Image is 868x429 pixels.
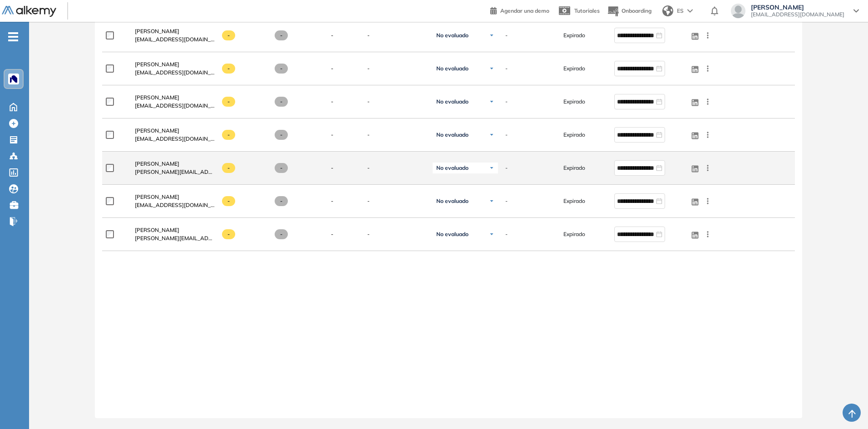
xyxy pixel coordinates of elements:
[2,6,56,17] img: Logo
[275,130,288,140] span: -
[751,11,844,18] span: [EMAIL_ADDRESS][DOMAIN_NAME]
[331,31,333,39] span: -
[331,98,333,106] span: -
[331,197,333,205] span: -
[275,30,288,40] span: -
[135,94,179,101] span: [PERSON_NAME]
[135,60,215,69] a: [PERSON_NAME]
[135,201,215,209] span: [EMAIL_ADDRESS][DOMAIN_NAME]
[436,231,469,238] span: No evaluado
[135,135,215,143] span: [EMAIL_ADDRESS][DOMAIN_NAME]
[563,230,585,238] span: Expirado
[135,227,179,233] span: [PERSON_NAME]
[563,31,585,39] span: Expirado
[436,131,469,138] span: No evaluado
[331,64,333,73] span: -
[574,7,600,14] span: Tutoriales
[135,61,179,68] span: [PERSON_NAME]
[367,230,425,238] span: -
[135,234,215,242] span: [PERSON_NAME][EMAIL_ADDRESS][DOMAIN_NAME]
[135,160,215,168] a: [PERSON_NAME]
[705,324,868,429] iframe: Chat Widget
[751,4,844,11] span: [PERSON_NAME]
[275,97,288,107] span: -
[505,31,508,39] span: -
[687,9,693,13] img: arrow
[367,197,425,205] span: -
[436,164,469,172] span: No evaluado
[489,232,494,237] img: Ícono de flecha
[275,229,288,239] span: -
[505,131,508,139] span: -
[677,7,684,15] span: ES
[275,64,288,74] span: -
[367,31,425,39] span: -
[505,64,508,73] span: -
[607,1,651,21] button: Onboarding
[563,131,585,139] span: Expirado
[135,127,179,134] span: [PERSON_NAME]
[275,163,288,173] span: -
[222,196,235,206] span: -
[436,65,469,72] span: No evaluado
[275,196,288,206] span: -
[505,230,508,238] span: -
[489,132,494,138] img: Ícono de flecha
[222,64,235,74] span: -
[436,32,469,39] span: No evaluado
[489,165,494,171] img: Ícono de flecha
[563,197,585,205] span: Expirado
[489,198,494,204] img: Ícono de flecha
[135,35,215,44] span: [EMAIL_ADDRESS][DOMAIN_NAME]
[563,164,585,172] span: Expirado
[135,160,179,167] span: [PERSON_NAME]
[135,27,215,35] a: [PERSON_NAME]
[135,28,179,35] span: [PERSON_NAME]
[436,197,469,205] span: No evaluado
[367,64,425,73] span: -
[436,98,469,105] span: No evaluado
[135,94,215,102] a: [PERSON_NAME]
[489,66,494,71] img: Ícono de flecha
[563,64,585,73] span: Expirado
[222,163,235,173] span: -
[135,193,179,200] span: [PERSON_NAME]
[367,131,425,139] span: -
[563,98,585,106] span: Expirado
[331,164,333,172] span: -
[621,7,651,14] span: Onboarding
[135,226,215,234] a: [PERSON_NAME]
[135,127,215,135] a: [PERSON_NAME]
[222,130,235,140] span: -
[10,75,17,83] img: https://assets.alkemy.org/workspaces/1394/c9baeb50-dbbd-46c2-a7b2-c74a16be862c.png
[8,36,18,38] i: -
[222,229,235,239] span: -
[662,5,673,16] img: world
[135,69,215,77] span: [EMAIL_ADDRESS][DOMAIN_NAME]
[135,168,215,176] span: [PERSON_NAME][EMAIL_ADDRESS][DOMAIN_NAME]
[500,7,549,14] span: Agendar una demo
[489,33,494,38] img: Ícono de flecha
[367,98,425,106] span: -
[135,193,215,201] a: [PERSON_NAME]
[505,98,508,106] span: -
[490,5,549,15] a: Agendar una demo
[705,324,868,429] div: Widget de chat
[331,230,333,238] span: -
[222,30,235,40] span: -
[505,197,508,205] span: -
[331,131,333,139] span: -
[367,164,425,172] span: -
[222,97,235,107] span: -
[505,164,508,172] span: -
[489,99,494,104] img: Ícono de flecha
[135,102,215,110] span: [EMAIL_ADDRESS][DOMAIN_NAME]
